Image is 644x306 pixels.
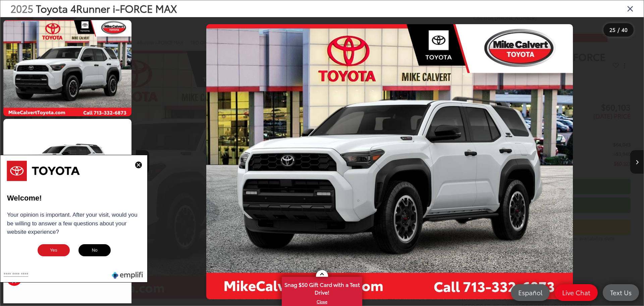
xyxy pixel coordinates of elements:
[136,150,149,174] button: Previous image
[603,284,639,301] a: Text Us
[10,1,33,15] span: 2025
[511,284,550,301] a: Español
[2,19,132,117] img: 2025 Toyota 4Runner i-FORCE MAX TRD Off-Road Premium i-FORCE MAX
[559,288,594,297] span: Live Chat
[206,24,573,300] img: 2025 Toyota 4Runner i-FORCE MAX TRD Off-Road Premium i-FORCE MAX
[282,277,362,298] span: Snag $50 Gift Card with a Test Drive!
[36,1,177,15] span: Toyota 4Runner i-FORCE MAX
[627,4,634,13] i: Close gallery
[136,24,644,300] div: 2025 Toyota 4Runner i-FORCE MAX TRD Off-Road Premium i-FORCE MAX 0
[555,284,598,301] a: Live Chat
[617,28,620,32] span: /
[622,26,628,33] span: 40
[609,26,615,33] span: 25
[515,288,546,297] span: Español
[630,150,644,174] button: Next image
[607,288,635,297] span: Text Us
